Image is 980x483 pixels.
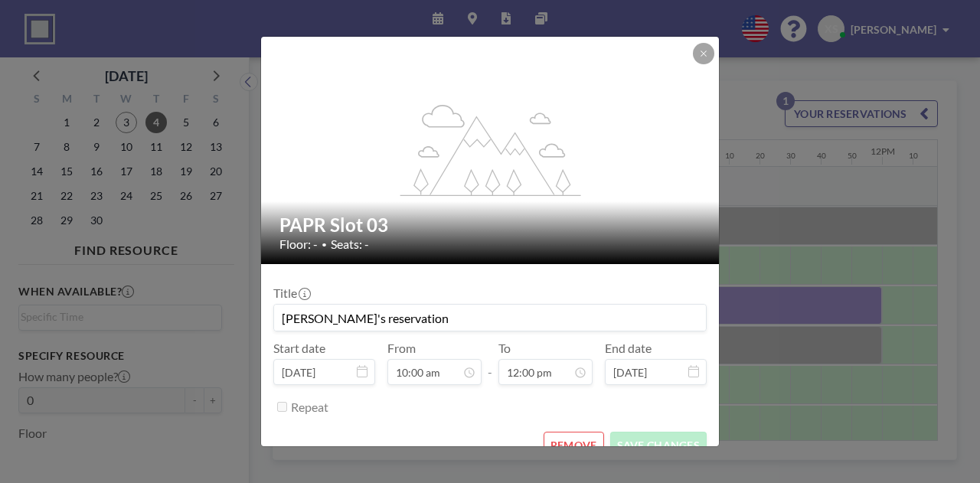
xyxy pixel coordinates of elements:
span: Floor: - [279,237,318,252]
label: Title [273,286,309,301]
h2: PAPR Slot 03 [279,214,702,237]
label: End date [605,341,652,356]
label: To [498,341,511,356]
span: - [488,346,492,380]
label: Start date [273,341,325,356]
span: Seats: - [331,237,369,252]
button: REMOVE [544,432,604,459]
span: • [322,239,327,250]
label: Repeat [291,400,328,415]
input: (No title) [274,305,706,331]
g: flex-grow: 1.2; [400,103,581,195]
label: From [387,341,416,356]
button: SAVE CHANGES [610,432,707,459]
